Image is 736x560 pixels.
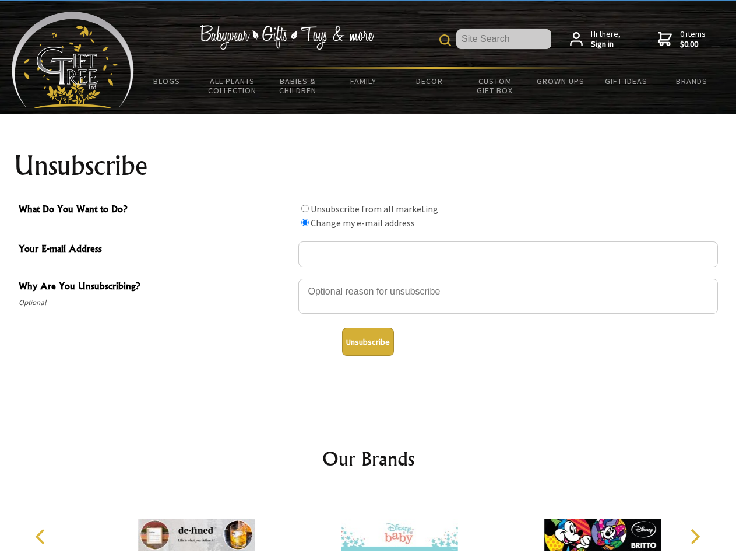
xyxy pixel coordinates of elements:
label: Change my e-mail address [311,217,415,229]
a: BLOGS [134,69,200,93]
a: Brands [659,69,725,93]
input: What Do You Want to Do? [301,205,309,212]
a: Family [331,69,397,93]
a: Hi there,Sign in [570,29,621,50]
span: Optional [19,296,293,310]
span: What Do You Want to Do? [19,202,293,219]
span: Why Are You Unsubscribing? [19,279,293,296]
span: Hi there, [591,29,621,50]
img: Babyware - Gifts - Toys and more... [12,12,134,108]
img: Babywear - Gifts - Toys & more [199,25,374,50]
label: Unsubscribe from all marketing [311,203,438,215]
h1: Unsubscribe [14,152,723,180]
h2: Our Brands [23,444,713,473]
a: Decor [396,69,462,93]
span: Your E-mail Address [19,242,293,258]
input: Your E-mail Address [298,242,718,267]
input: What Do You Want to Do? [301,219,309,226]
a: Gift Ideas [593,69,659,93]
a: Grown Ups [527,69,593,93]
a: All Plants Collection [200,69,266,103]
button: Next [682,524,707,549]
button: Previous [29,524,55,549]
a: Custom Gift Box [462,69,528,103]
textarea: Why Are You Unsubscribing? [298,279,718,314]
span: 0 items [680,29,706,50]
strong: Sign in [591,39,621,50]
img: product search [439,34,451,46]
strong: $0.00 [680,39,706,50]
input: Site Search [456,29,551,49]
a: Babies & Children [265,69,331,103]
button: Unsubscribe [342,328,394,356]
a: 0 items$0.00 [658,29,706,50]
